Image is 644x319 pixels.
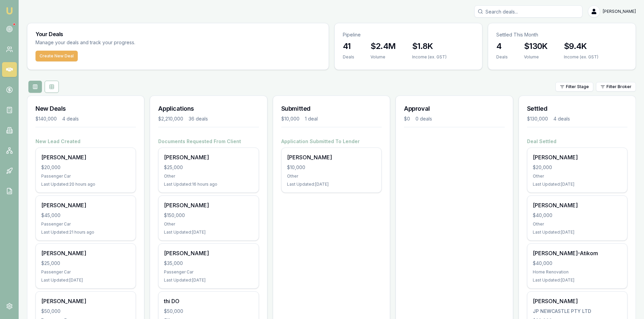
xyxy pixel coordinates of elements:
div: $50,000 [41,308,130,315]
div: $40,000 [533,260,622,267]
p: Manage your deals and track your progress. [35,39,209,47]
input: Search deals [474,5,582,18]
div: Home Renovation [533,269,622,275]
div: [PERSON_NAME]-Atikom [533,249,622,257]
div: $10,000 [281,115,300,122]
span: Filter Broker [606,84,631,89]
div: Other [533,174,622,179]
h3: $9.4K [564,41,598,52]
div: $140,000 [35,115,57,122]
div: [PERSON_NAME] [41,249,130,257]
div: [PERSON_NAME] [41,201,130,209]
h3: $2.4M [371,41,396,52]
span: Filter Stage [566,84,589,89]
div: Other [164,174,253,179]
div: Other [164,221,253,227]
div: Passenger Car [164,269,253,275]
h3: New Deals [35,104,136,113]
div: Other [287,174,376,179]
div: Other [533,221,622,227]
div: [PERSON_NAME] [41,297,130,305]
h3: Settled [527,104,627,113]
div: [PERSON_NAME] [533,297,622,305]
div: Last Updated: [DATE] [41,277,130,283]
div: Passenger Car [41,174,130,179]
div: Income (ex. GST) [412,54,447,60]
div: Last Updated: [DATE] [533,277,622,283]
div: thi DO [164,297,253,305]
div: Deals [496,54,508,60]
div: $25,000 [41,260,130,267]
div: $20,000 [41,164,130,171]
button: Filter Broker [596,82,636,91]
div: 1 deal [305,115,318,122]
div: $2,210,000 [158,115,183,122]
h3: $130K [524,41,548,52]
h3: 4 [496,41,508,52]
h3: Approval [404,104,504,113]
div: $130,000 [527,115,548,122]
div: Volume [524,54,548,60]
div: $40,000 [533,212,622,219]
h3: 41 [343,41,354,52]
div: JP NEWCASTLE PTY LTD [533,308,622,315]
button: Filter Stage [555,82,593,91]
div: [PERSON_NAME] [533,201,622,209]
h4: Documents Requested From Client [158,138,259,145]
div: $10,000 [287,164,376,171]
div: Last Updated: [DATE] [164,230,253,235]
h4: New Lead Created [35,138,136,145]
div: Last Updated: [DATE] [287,182,376,187]
div: Last Updated: 20 hours ago [41,182,130,187]
div: $45,000 [41,212,130,219]
div: [PERSON_NAME] [533,153,622,161]
div: [PERSON_NAME] [287,153,376,161]
div: [PERSON_NAME] [164,201,253,209]
img: emu-icon-u.png [5,7,14,15]
p: Settled This Month [496,31,627,38]
div: Passenger Car [41,221,130,227]
h3: $1.8K [412,41,447,52]
h3: Your Deals [35,31,320,37]
div: Volume [371,54,396,60]
div: Last Updated: [DATE] [533,230,622,235]
div: Deals [343,54,354,60]
h4: Application Submitted To Lender [281,138,382,145]
div: Passenger Car [41,269,130,275]
button: Create New Deal [35,51,78,61]
div: $25,000 [164,164,253,171]
div: Last Updated: [DATE] [164,277,253,283]
h3: Applications [158,104,259,113]
div: [PERSON_NAME] [164,249,253,257]
div: [PERSON_NAME] [41,153,130,161]
div: $50,000 [164,308,253,315]
div: $35,000 [164,260,253,267]
div: Last Updated: [DATE] [533,182,622,187]
div: Income (ex. GST) [564,54,598,60]
div: Last Updated: 21 hours ago [41,230,130,235]
h4: Deal Settled [527,138,627,145]
span: [PERSON_NAME] [603,9,636,14]
p: Pipeline [343,31,474,38]
div: 4 deals [62,115,79,122]
div: [PERSON_NAME] [164,153,253,161]
div: 0 deals [415,115,432,122]
div: Last Updated: 16 hours ago [164,182,253,187]
div: $150,000 [164,212,253,219]
div: 36 deals [189,115,208,122]
div: $20,000 [533,164,622,171]
h3: Submitted [281,104,382,113]
div: 4 deals [553,115,570,122]
div: $0 [404,115,410,122]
